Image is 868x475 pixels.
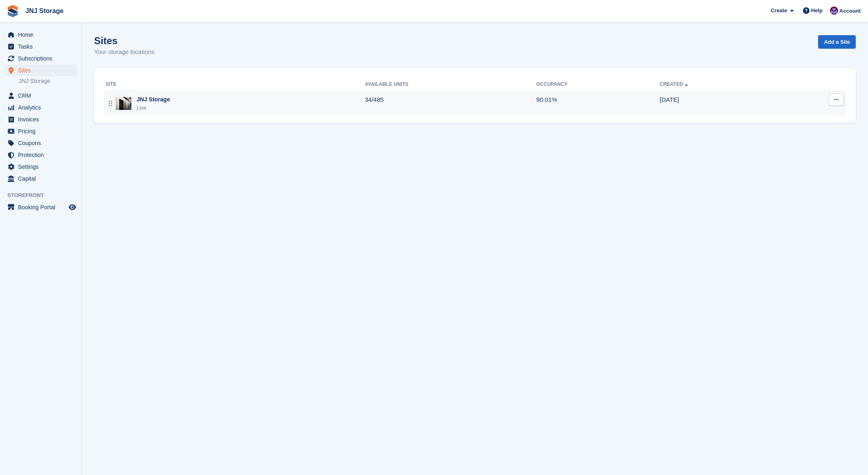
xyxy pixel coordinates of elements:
span: Subscriptions [18,53,67,64]
a: menu [4,125,77,137]
td: 34/485 [365,91,536,116]
span: Pricing [18,125,67,137]
th: Site [104,78,365,91]
span: Account [839,7,861,15]
h1: Sites [94,35,155,46]
a: JNJ Storage [19,77,77,85]
a: JNJ Storage [22,4,67,18]
a: Add a Site [818,35,856,49]
span: Tasks [18,41,67,52]
a: menu [4,149,77,161]
td: 90.01% [536,91,660,116]
span: Help [811,7,823,15]
a: menu [4,65,77,76]
td: [DATE] [660,91,778,116]
a: menu [4,29,77,40]
div: JNJ Storage [137,95,170,104]
img: stora-icon-8386f47178a22dfd0bd8f6a31ec36ba5ce8667c1dd55bd0f319d3a0aa187defe.svg [7,5,19,17]
a: menu [4,137,77,149]
a: menu [4,102,77,113]
a: menu [4,202,77,213]
div: Live [137,104,170,112]
span: Storefront [7,191,81,199]
a: menu [4,114,77,125]
a: Created [660,81,690,87]
span: Analytics [18,102,67,113]
span: Coupons [18,137,67,149]
a: menu [4,53,77,64]
span: Settings [18,161,67,173]
img: Jonathan Scrase [830,7,838,15]
th: Occupancy [536,78,660,91]
span: Create [771,7,787,15]
img: Image of JNJ Storage site [116,97,131,110]
a: menu [4,161,77,173]
a: menu [4,41,77,52]
span: CRM [18,90,67,101]
span: Protection [18,149,67,161]
span: Home [18,29,67,40]
span: Sites [18,65,67,76]
a: Preview store [67,202,77,212]
span: Capital [18,173,67,184]
span: Invoices [18,114,67,125]
th: Available Units [365,78,536,91]
a: menu [4,173,77,184]
span: Booking Portal [18,202,67,213]
p: Your storage locations [94,47,155,57]
a: menu [4,90,77,101]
